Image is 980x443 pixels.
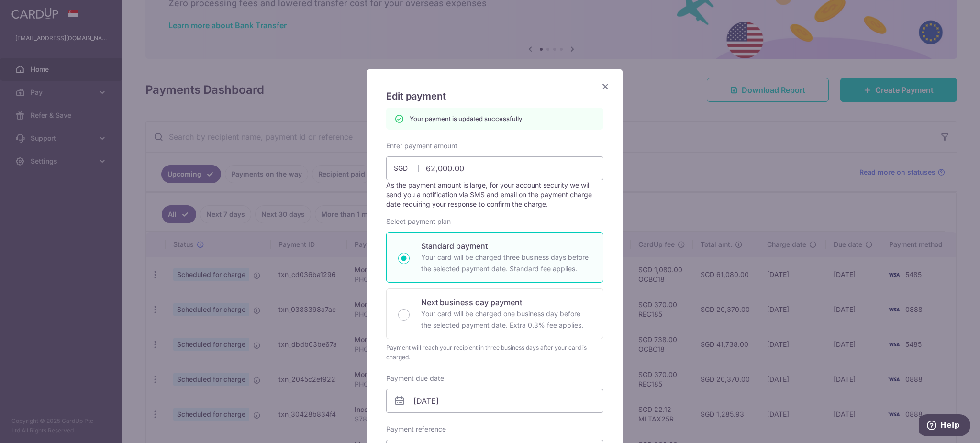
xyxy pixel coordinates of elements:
iframe: Opens a widget where you can find more information [919,414,970,438]
p: Your card will be charged one business day before the selected payment date. Extra 0.3% fee applies. [421,308,591,331]
div: Payment will reach your recipient in three business days after your card is charged. [386,343,603,362]
label: Payment reference [386,424,446,434]
p: Next business day payment [421,297,591,308]
label: Payment due date [386,374,444,383]
p: Your payment is updated successfully [410,114,522,123]
h5: Edit payment [386,89,603,104]
p: Standard payment [421,240,591,252]
label: Enter payment amount [386,141,457,151]
input: 0.00 [386,156,603,180]
p: Your card will be charged three business days before the selected payment date. Standard fee appl... [421,252,591,275]
input: DD / MM / YYYY [386,389,603,413]
div: As the payment amount is large, for your account security we will send you a notification via SMS... [386,180,603,209]
button: Close [600,81,611,92]
label: Select payment plan [386,217,451,226]
span: SGD [394,164,419,173]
